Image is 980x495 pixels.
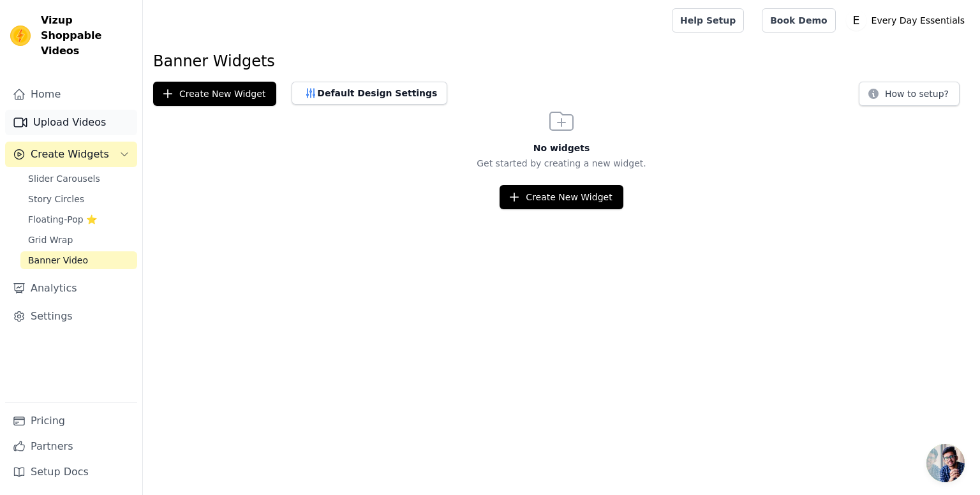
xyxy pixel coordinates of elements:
a: Home [5,82,137,107]
a: How to setup? [859,91,960,103]
a: Help Setup [672,8,744,33]
img: Vizup [10,26,31,46]
text: E [852,14,859,27]
a: Banner Video [20,251,137,269]
p: Every Day Essentials [866,9,970,32]
a: Partners [5,434,137,459]
span: Grid Wrap [28,233,73,246]
span: Vizup Shoppable Videos [41,13,132,59]
button: Create New Widget [500,185,623,209]
span: Create Widgets [31,147,109,162]
a: Setup Docs [5,459,137,485]
span: Banner Video [28,254,88,267]
button: Create New Widget [153,82,276,106]
p: Get started by creating a new widget. [143,157,980,170]
button: Create Widgets [5,142,137,167]
button: Default Design Settings [292,82,447,105]
h3: No widgets [143,142,980,154]
a: Slider Carousels [20,170,137,188]
a: Settings [5,304,137,329]
a: Analytics [5,276,137,301]
a: Story Circles [20,190,137,208]
a: Book Demo [762,8,835,33]
span: Floating-Pop ⭐ [28,213,97,226]
span: Slider Carousels [28,172,100,185]
button: E Every Day Essentials [846,9,970,32]
a: Open chat [926,444,965,482]
button: How to setup? [859,82,960,106]
a: Pricing [5,408,137,434]
h1: Banner Widgets [153,51,970,71]
span: Story Circles [28,193,84,205]
a: Floating-Pop ⭐ [20,211,137,228]
a: Grid Wrap [20,231,137,249]
a: Upload Videos [5,110,137,135]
